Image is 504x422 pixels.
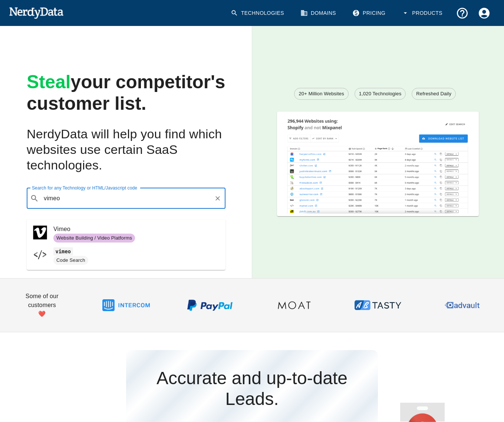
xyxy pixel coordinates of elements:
[397,2,448,24] button: Products
[412,88,456,100] a: Refreshed Daily
[296,2,342,24] a: Domains
[473,2,495,24] button: Account Settings
[9,5,63,20] img: NerdyData.com
[53,257,88,264] span: Code Search
[451,2,473,24] button: Support and Documentation
[270,281,318,329] img: Moat
[102,281,150,329] img: Intercom
[186,281,234,329] img: PayPal
[355,90,406,98] span: 1,020 Technologies
[213,193,223,204] button: Clear
[27,72,225,115] h1: your competitor's customer list.
[32,185,137,191] label: Search for any Technology or HTML/Javascript code
[53,247,73,255] code: vimeo
[277,112,479,214] img: A screenshot of a report showing the total number of websites using Shopify
[294,90,348,98] span: 20+ Million Websites
[53,235,135,242] span: Website Building / Video Platforms
[226,2,290,24] a: Technologies
[412,90,455,98] span: Refreshed Daily
[355,88,406,100] a: 1,020 Technologies
[53,225,220,234] span: Vimeo
[348,2,391,24] a: Pricing
[354,281,402,329] img: ABTasty
[27,72,71,92] span: Steal
[438,281,486,329] img: Advault
[294,88,348,100] a: 20+ Million Websites
[467,369,495,398] iframe: Drift Widget Chat Controller
[27,126,225,173] h2: NerdyData will help you find which websites use certain SaaS technologies.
